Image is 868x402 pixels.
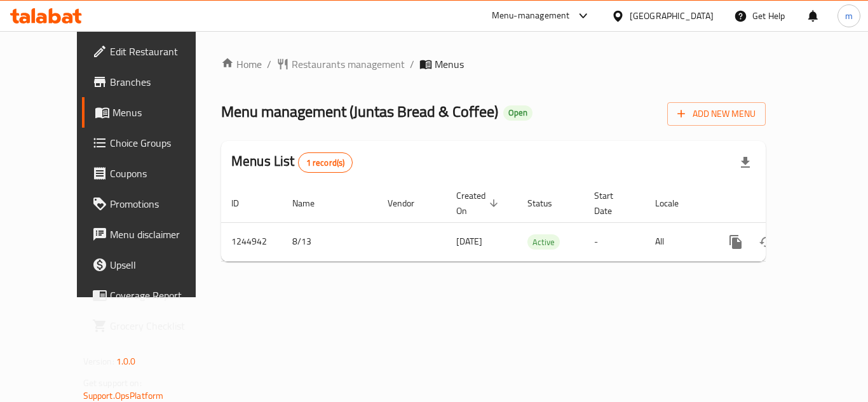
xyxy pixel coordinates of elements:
span: 1.0.0 [116,353,136,370]
span: Menu management ( Juntas Bread & Coffee ) [221,97,498,126]
div: [GEOGRAPHIC_DATA] [630,9,714,23]
span: Locale [655,196,695,211]
div: Export file [730,147,761,178]
span: Choice Groups [110,135,212,151]
span: Menus [112,105,212,120]
div: Active [527,234,560,250]
button: more [721,227,751,257]
span: Restaurants management [292,57,405,72]
div: Total records count [298,152,353,173]
table: enhanced table [221,184,853,262]
span: Coupons [110,166,212,181]
div: Open [503,105,532,121]
a: Choice Groups [82,128,222,158]
nav: breadcrumb [221,57,766,72]
a: Menus [82,97,222,128]
span: Created On [456,188,502,218]
span: ID [231,196,255,211]
button: Change Status [751,227,782,257]
span: [DATE] [456,233,482,250]
td: All [645,222,710,261]
span: Grocery Checklist [110,318,212,333]
span: Status [527,196,569,211]
a: Home [221,57,262,72]
a: Coverage Report [82,280,222,311]
a: Menu disclaimer [82,219,222,250]
span: Menus [435,57,464,72]
a: Restaurants management [276,57,405,72]
a: Upsell [82,250,222,280]
a: Edit Restaurant [82,36,222,67]
span: Vendor [388,196,431,211]
li: / [410,57,414,72]
a: Promotions [82,189,222,219]
span: Branches [110,74,212,90]
span: 1 record(s) [299,157,353,169]
th: Actions [710,184,853,223]
span: Open [503,107,532,118]
span: Add New Menu [677,106,756,122]
span: Menu disclaimer [110,227,212,242]
span: m [845,9,853,23]
td: 8/13 [282,222,377,261]
td: 1244942 [221,222,282,261]
span: Promotions [110,196,212,211]
button: Add New Menu [667,102,766,126]
div: Menu-management [492,8,570,23]
a: Grocery Checklist [82,311,222,341]
td: - [584,222,645,261]
span: Edit Restaurant [110,44,212,59]
span: Active [527,235,560,250]
span: Name [292,196,331,211]
span: Coverage Report [110,288,212,303]
a: Branches [82,67,222,97]
span: Upsell [110,257,212,272]
span: Start Date [594,188,630,218]
span: Get support on: [83,375,142,391]
li: / [267,57,271,72]
span: Version: [83,353,114,370]
h2: Menus List [231,152,353,173]
a: Coupons [82,158,222,189]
